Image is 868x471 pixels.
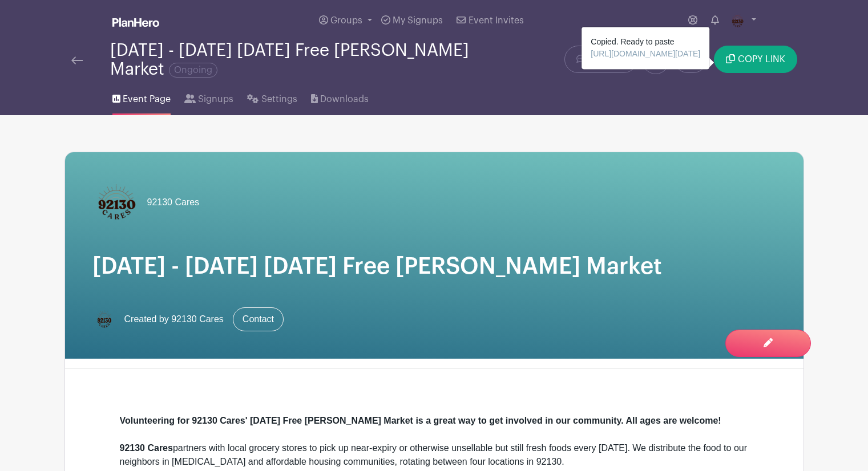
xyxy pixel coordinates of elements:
[92,180,138,225] img: 92130Cares_Logo_(1).png
[591,49,700,58] span: [URL][DOMAIN_NAME][DATE]
[728,11,746,30] img: Untitled-Artwork%20(4).png
[124,312,224,326] span: Created by 92130 Cares
[120,441,749,469] div: partners with local grocery stores to pick up near-expiry or otherwise unsellable but still fresh...
[714,46,797,73] button: COPY LINK
[320,92,369,106] span: Downloads
[233,307,284,331] a: Contact
[469,16,524,25] span: Event Invites
[184,79,233,115] a: Signups
[393,16,443,25] span: My Signups
[110,41,480,79] div: [DATE] - [DATE] [DATE] Free [PERSON_NAME] Market
[169,63,217,78] span: Ongoing
[112,18,159,27] img: logo_white-6c42ec7e38ccf1d336a20a19083b03d10ae64f83f12c07503d8b9e83406b4c7d.svg
[92,253,776,280] h1: [DATE] - [DATE] [DATE] Free [PERSON_NAME] Market
[330,16,362,25] span: Groups
[120,443,173,453] strong: 92130 Cares
[92,308,115,331] img: Untitled-Artwork%20(4).png
[564,46,637,73] a: Message
[198,92,233,106] span: Signups
[311,79,369,115] a: Downloads
[112,79,171,115] a: Event Page
[261,92,297,106] span: Settings
[147,196,200,209] span: 92130 Cares
[738,55,785,64] span: COPY LINK
[123,92,171,106] span: Event Page
[71,56,83,64] img: back-arrow-29a5d9b10d5bd6ae65dc969a981735edf675c4d7a1fe02e03b50dbd4ba3cdb55.svg
[120,416,721,425] strong: Volunteering for 92130 Cares' [DATE] Free [PERSON_NAME] Market is a great way to get involved in ...
[247,79,297,115] a: Settings
[582,27,709,69] div: Copied. Ready to paste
